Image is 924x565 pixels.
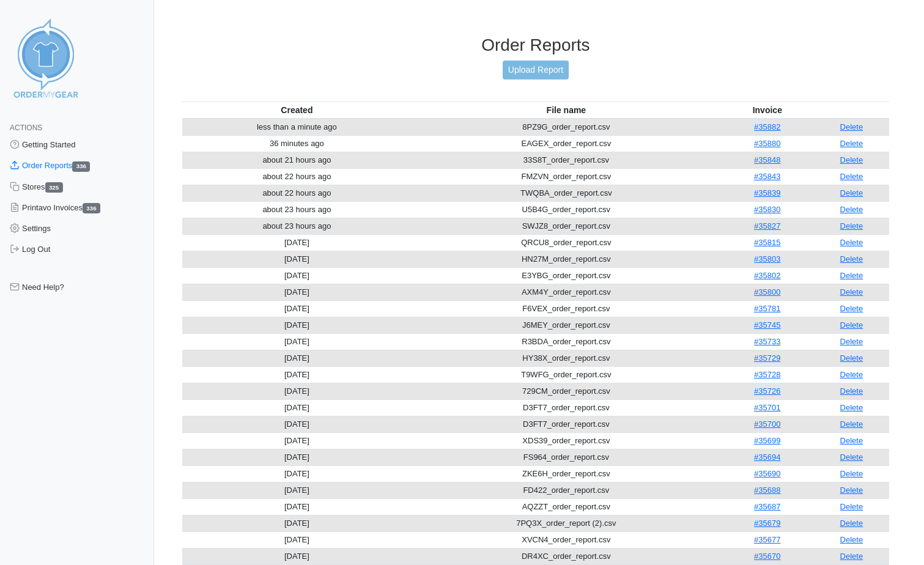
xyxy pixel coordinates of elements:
a: Delete [840,337,863,346]
td: [DATE] [182,465,412,482]
a: Delete [840,139,863,148]
a: #35688 [754,486,780,495]
td: TWQBA_order_report.csv [412,185,721,201]
a: #35843 [754,172,780,181]
a: Delete [840,452,863,462]
a: Delete [840,370,863,379]
td: 7PQ3X_order_report (2).csv [412,515,721,531]
a: Delete [840,519,863,528]
td: [DATE] [182,399,412,416]
td: [DATE] [182,333,412,350]
a: #35827 [754,221,780,231]
td: [DATE] [182,482,412,498]
td: AQZZT_order_report.csv [412,498,721,515]
td: [DATE] [182,498,412,515]
a: Delete [840,353,863,363]
td: [DATE] [182,366,412,383]
a: Delete [840,469,863,478]
td: HY38X_order_report.csv [412,350,721,366]
a: Delete [840,386,863,396]
a: #35781 [754,304,780,313]
td: 8PZ9G_order_report.csv [412,119,721,136]
td: XVCN4_order_report.csv [412,531,721,548]
td: [DATE] [182,531,412,548]
a: #35694 [754,452,780,462]
a: Delete [840,403,863,412]
th: Created [182,102,412,119]
a: Delete [840,502,863,511]
td: about 23 hours ago [182,201,412,218]
td: about 21 hours ago [182,152,412,168]
td: [DATE] [182,350,412,366]
td: D3FT7_order_report.csv [412,399,721,416]
td: [DATE] [182,432,412,449]
td: DR4XC_order_report.csv [412,548,721,564]
a: Delete [840,486,863,495]
td: AXM4Y_order_report.csv [412,284,721,300]
td: FMZVN_order_report.csv [412,168,721,185]
a: Delete [840,254,863,264]
a: Delete [840,221,863,231]
td: [DATE] [182,267,412,284]
a: #35690 [754,469,780,478]
a: Delete [840,535,863,544]
a: #35830 [754,205,780,214]
a: #35839 [754,188,780,198]
a: #35726 [754,386,780,396]
a: Delete [840,320,863,330]
a: #35729 [754,353,780,363]
span: Actions [10,124,42,132]
td: [DATE] [182,449,412,465]
td: [DATE] [182,548,412,564]
td: EAGEX_order_report.csv [412,135,721,152]
td: D3FT7_order_report.csv [412,416,721,432]
td: less than a minute ago [182,119,412,136]
td: 33S8T_order_report.csv [412,152,721,168]
td: [DATE] [182,515,412,531]
a: Delete [840,172,863,181]
a: Delete [840,155,863,164]
td: 729CM_order_report.csv [412,383,721,399]
td: R3BDA_order_report.csv [412,333,721,350]
td: about 22 hours ago [182,168,412,185]
td: F6VEX_order_report.csv [412,300,721,317]
td: [DATE] [182,383,412,399]
td: J6MEY_order_report.csv [412,317,721,333]
a: Delete [840,271,863,280]
a: Delete [840,436,863,445]
a: #35677 [754,535,780,544]
td: [DATE] [182,251,412,267]
a: #35687 [754,502,780,511]
a: Delete [840,287,863,297]
a: #35670 [754,552,780,561]
td: [DATE] [182,317,412,333]
a: Upload Report [503,61,569,79]
td: about 23 hours ago [182,218,412,234]
a: #35815 [754,238,780,247]
a: #35679 [754,519,780,528]
td: QRCU8_order_report.csv [412,234,721,251]
td: E3YBG_order_report.csv [412,267,721,284]
a: Delete [840,122,863,131]
td: ZKE6H_order_report.csv [412,465,721,482]
a: Delete [840,304,863,313]
td: FS964_order_report.csv [412,449,721,465]
a: #35745 [754,320,780,330]
a: #35701 [754,403,780,412]
a: Delete [840,419,863,429]
a: #35728 [754,370,780,379]
a: #35848 [754,155,780,164]
td: SWJZ8_order_report.csv [412,218,721,234]
th: Invoice [721,102,814,119]
td: XDS39_order_report.csv [412,432,721,449]
td: [DATE] [182,416,412,432]
th: File name [412,102,721,119]
a: #35733 [754,337,780,346]
a: #35802 [754,271,780,280]
a: Delete [840,238,863,247]
td: U5B4G_order_report.csv [412,201,721,218]
a: #35800 [754,287,780,297]
td: about 22 hours ago [182,185,412,201]
td: T9WFG_order_report.csv [412,366,721,383]
span: 336 [83,203,100,213]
